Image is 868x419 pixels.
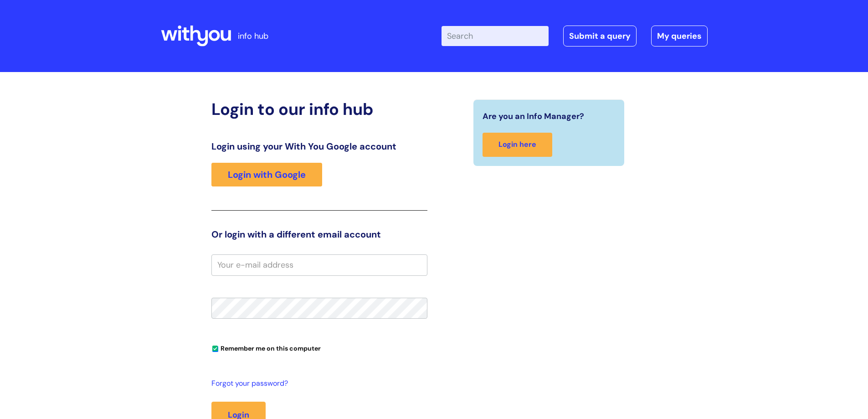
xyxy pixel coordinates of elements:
div: You can uncheck this option if you're logging in from a shared device [211,341,427,355]
input: Remember me on this computer [212,346,218,352]
a: Login with Google [211,163,322,186]
span: Are you an Info Manager? [483,109,584,124]
a: Submit a query [563,26,637,47]
a: Forgot your password? [211,377,423,390]
h2: Login to our info hub [211,99,427,119]
input: Your e-mail address [211,254,427,275]
input: Search [442,26,549,46]
p: info hub [238,29,268,43]
a: My queries [651,26,708,47]
label: Remember me on this computer [211,342,321,352]
h3: Or login with a different email account [211,229,427,240]
a: Login here [483,133,552,157]
h3: Login using your With You Google account [211,141,427,152]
